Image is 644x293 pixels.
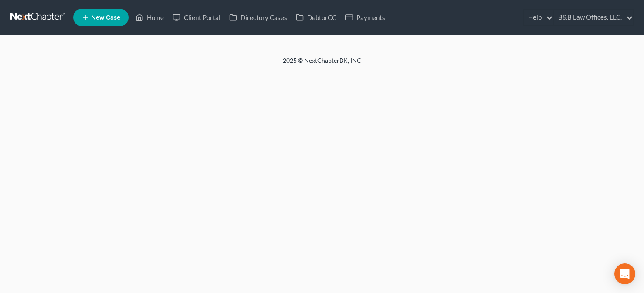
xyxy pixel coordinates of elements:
a: Client Portal [168,10,225,25]
a: Directory Cases [225,10,291,25]
a: B&B Law Offices, LLC. [554,10,633,25]
a: DebtorCC [291,10,341,25]
a: Help [524,10,553,25]
a: Home [131,10,168,25]
div: 2025 © NextChapterBK, INC [74,56,570,72]
new-legal-case-button: New Case [73,9,129,26]
a: Payments [341,10,390,25]
div: Open Intercom Messenger [614,263,635,284]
